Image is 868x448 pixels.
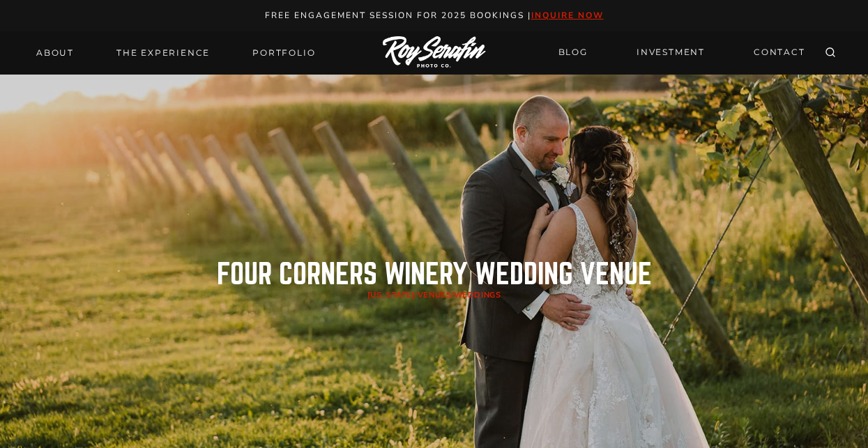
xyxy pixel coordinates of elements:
[217,261,652,288] h1: Four Corners Winery Wedding Venue
[244,43,323,63] a: Portfolio
[108,43,218,63] a: THE EXPERIENCE
[550,40,596,65] a: BLOG
[550,40,814,65] nav: Secondary Navigation
[418,290,451,300] a: Venues
[821,43,840,63] button: View Search Form
[28,43,323,63] nav: Primary Navigation
[745,40,814,65] a: CONTACT
[531,10,604,21] a: inquire now
[367,290,416,300] a: [US_STATE]
[383,36,486,69] img: Logo of Roy Serafin Photo Co., featuring stylized text in white on a light background, representi...
[367,290,501,300] span: / /
[15,8,853,23] p: Free engagement session for 2025 Bookings |
[28,43,82,63] a: About
[454,290,501,300] a: Weddings
[628,40,713,65] a: INVESTMENT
